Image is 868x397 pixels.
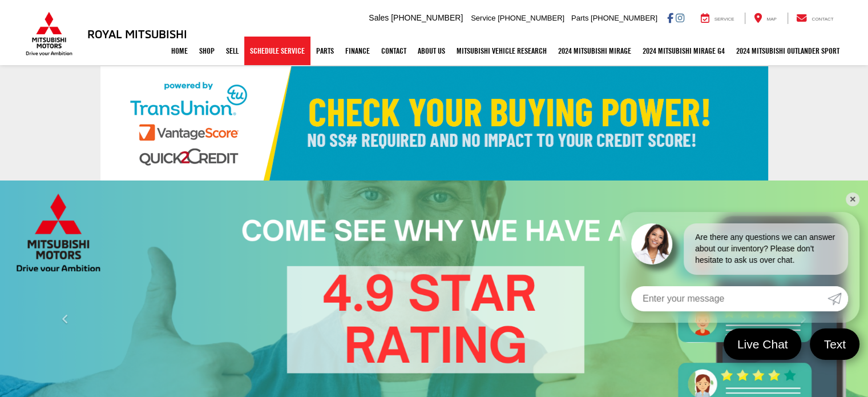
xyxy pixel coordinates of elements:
[714,17,734,22] span: Service
[391,13,463,22] span: [PHONE_NUMBER]
[730,37,845,65] a: 2024 Mitsubishi Outlander SPORT
[220,37,244,65] a: Sell
[692,13,743,24] a: Service
[684,223,848,275] div: Are there any questions we can answer about our inventory? Please don't hesitate to ask us over c...
[745,13,785,24] a: Map
[827,286,848,311] a: Submit
[676,13,684,22] a: Instagram: Click to visit our Instagram page
[637,37,730,65] a: 2024 Mitsubishi Mirage G4
[340,37,376,65] a: Finance
[631,286,827,311] input: Enter your message
[571,14,588,22] span: Parts
[591,14,657,22] span: [PHONE_NUMBER]
[631,223,672,264] img: Agent profile photo
[100,66,768,181] img: Check Your Buying Power
[244,37,310,65] a: Schedule Service: Opens in a new tab
[376,37,412,65] a: Contact
[193,37,220,65] a: Shop
[87,27,187,40] h3: Royal Mitsubishi
[667,13,673,22] a: Facebook: Click to visit our Facebook page
[724,328,802,360] a: Live Chat
[812,17,833,22] span: Contact
[552,37,637,65] a: 2024 Mitsubishi Mirage
[810,328,859,360] a: Text
[788,13,842,24] a: Contact
[412,37,451,65] a: About Us
[732,336,794,352] span: Live Chat
[818,336,851,352] span: Text
[310,37,340,65] a: Parts: Opens in a new tab
[471,14,495,22] span: Service
[23,11,75,56] img: Mitsubishi
[498,14,564,22] span: [PHONE_NUMBER]
[451,37,552,65] a: Mitsubishi Vehicle Research
[369,13,389,22] span: Sales
[165,37,193,65] a: Home
[766,17,776,22] span: Map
